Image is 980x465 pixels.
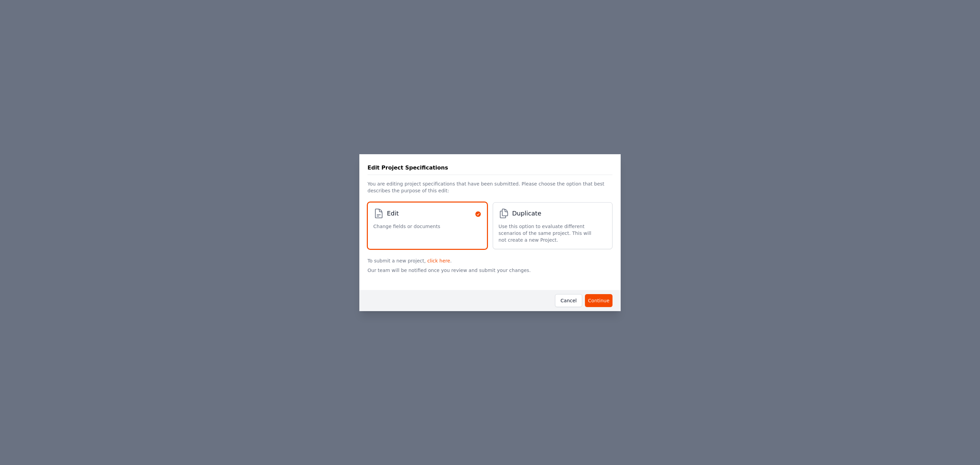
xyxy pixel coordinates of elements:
button: Cancel [555,294,582,307]
h3: Edit Project Specifications [367,164,448,172]
p: Our team will be notified once you review and submit your changes. [367,264,612,285]
span: Edit [387,209,399,218]
span: Duplicate [512,209,541,218]
span: Change fields or documents [373,223,440,230]
span: Use this option to evaluate different scenarios of the same project. This will not create a new P... [499,223,600,243]
p: You are editing project specifications that have been submitted. Please choose the option that be... [367,175,612,197]
button: Continue [585,294,612,307]
p: To submit a new project, . [367,255,612,264]
a: click here [427,258,450,263]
